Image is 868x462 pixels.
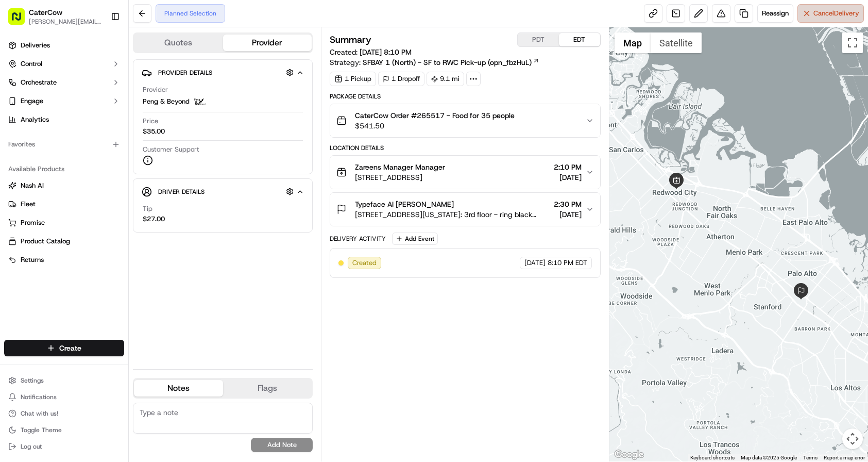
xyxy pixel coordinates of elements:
a: Fleet [8,200,120,209]
span: Provider [143,85,168,94]
div: Start new chat [35,98,169,109]
button: Toggle fullscreen view [842,32,863,53]
a: Returns [8,255,120,265]
span: Map data ©2025 Google [741,455,797,460]
input: Got a question? Start typing here... [27,67,185,77]
span: Analytics [21,115,49,124]
span: [STREET_ADDRESS] [355,172,445,183]
div: Available Products [4,161,124,177]
div: Location Details [330,144,601,152]
img: Nash [10,10,31,31]
span: Toggle Theme [21,426,62,434]
span: Created [352,258,377,268]
a: Nash AI [8,181,120,190]
button: Product Catalog [4,233,124,250]
span: Zareens Manager Manager [355,162,445,172]
h3: Summary [330,35,371,44]
button: CaterCow Order #265517 - Food for 35 people$541.50 [330,104,600,137]
span: Provider Details [158,69,212,77]
div: Strategy: [330,57,539,68]
button: Zareens Manager Manager[STREET_ADDRESS]2:10 PM[DATE] [330,156,600,189]
div: 📗 [10,151,19,159]
a: 💻API Documentation [83,145,169,164]
button: Show satellite imagery [651,32,702,53]
span: Settings [21,376,44,385]
a: Analytics [4,111,124,128]
button: Log out [4,439,124,454]
a: Deliveries [4,37,124,54]
button: Reassign [757,4,793,23]
img: 1736555255976-a54dd68f-1ca7-489b-9aae-adbdc363a1c4 [10,98,29,117]
div: 💻 [87,151,95,159]
button: Fleet [4,196,124,212]
span: Fleet [21,200,36,209]
button: PDT [518,33,559,46]
button: Provider Details [142,64,304,81]
span: [DATE] [524,258,546,268]
a: 📗Knowledge Base [6,145,83,164]
button: Control [4,56,124,72]
span: Control [21,59,42,69]
span: Nash AI [21,181,44,190]
img: Google [612,448,646,461]
button: Typeface AI [PERSON_NAME][STREET_ADDRESS][US_STATE]: 3rd floor - ring black doorbell on reception... [330,193,600,226]
button: CaterCow [29,7,62,18]
span: $541.50 [355,121,515,131]
span: Knowledge Base [21,150,79,160]
button: CancelDelivery [797,4,864,23]
button: CaterCow[PERSON_NAME][EMAIL_ADDRESS][DOMAIN_NAME] [4,4,107,29]
span: Chat with us! [21,409,58,418]
span: [STREET_ADDRESS][US_STATE]: 3rd floor - ring black doorbell on reception desk, [GEOGRAPHIC_DATA],... [355,209,550,220]
span: 2:10 PM [554,162,582,172]
div: 1 Pickup [330,72,376,86]
p: Welcome 👋 [10,41,188,58]
span: Created: [330,47,412,57]
span: $35.00 [143,127,165,136]
button: Create [4,340,124,356]
a: Report a map error [824,455,865,460]
span: [DATE] [554,209,582,220]
span: Log out [21,442,42,451]
span: Tip [143,204,152,213]
button: Notes [134,380,223,397]
span: Notifications [21,393,57,401]
span: Deliveries [21,41,50,50]
button: Keyboard shortcuts [690,454,735,461]
span: Product Catalog [21,237,70,246]
span: Cancel Delivery [813,9,859,18]
span: Pylon [103,175,125,183]
div: Package Details [330,92,601,101]
div: Delivery Activity [330,235,386,243]
span: SFBAY 1 (North) - SF to RWC Pick-up (opn_fbzHuL) [363,57,532,68]
div: We're available if you need us! [35,109,130,117]
span: Orchestrate [21,78,57,87]
span: Driver Details [158,188,205,196]
button: Notifications [4,390,124,404]
button: Map camera controls [842,428,863,449]
a: Product Catalog [8,237,120,246]
a: Terms (opens in new tab) [803,455,818,460]
button: [PERSON_NAME][EMAIL_ADDRESS][DOMAIN_NAME] [29,18,103,26]
span: 2:30 PM [554,199,582,209]
a: Promise [8,218,120,227]
button: Orchestrate [4,74,124,91]
div: 9.1 mi [427,72,464,86]
button: Add Event [392,233,438,245]
button: Nash AI [4,177,124,194]
div: $27.00 [143,214,165,224]
button: EDT [559,33,600,46]
span: Create [59,343,81,353]
span: Peng & Beyond [143,97,190,106]
span: 8:10 PM EDT [548,258,587,268]
button: Quotes [134,35,223,51]
div: Favorites [4,136,124,153]
span: Engage [21,96,43,106]
button: Start new chat [175,102,188,114]
button: Settings [4,373,124,388]
span: Reassign [762,9,789,18]
span: CaterCow Order #265517 - Food for 35 people [355,110,515,121]
button: Promise [4,214,124,231]
img: profile_peng_cartwheel.jpg [194,95,206,108]
a: Powered byPylon [73,174,125,183]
